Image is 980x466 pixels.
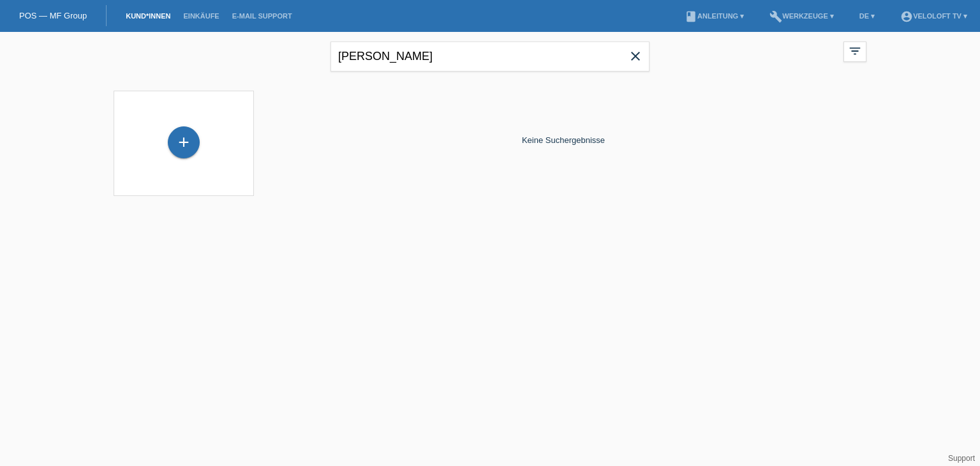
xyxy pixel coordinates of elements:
a: bookAnleitung ▾ [678,12,750,20]
a: account_circleVeloLoft TV ▾ [894,12,974,20]
i: book [685,10,697,23]
a: Support [948,454,975,463]
div: Kund*in hinzufügen [168,132,199,153]
div: Keine Suchergebnisse [260,84,866,196]
a: E-Mail Support [226,12,299,20]
a: DE ▾ [853,12,881,20]
i: filter_list [848,44,862,58]
a: Einkäufe [177,12,225,20]
input: Suche... [330,41,650,71]
a: buildWerkzeuge ▾ [763,12,840,20]
a: POS — MF Group [19,11,87,20]
i: close [628,49,643,64]
i: account_circle [900,10,913,23]
i: build [769,10,782,23]
a: Kund*innen [119,12,177,20]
